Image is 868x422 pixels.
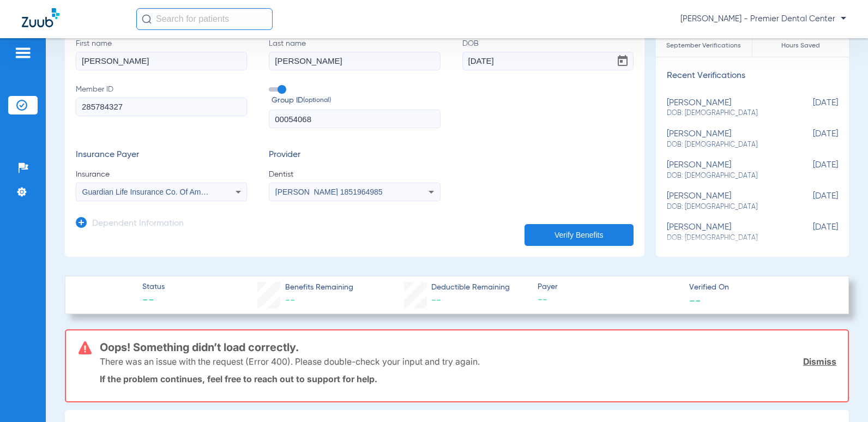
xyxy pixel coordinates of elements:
span: Payer [538,281,680,293]
input: DOBOpen calendar [462,52,634,70]
span: [DATE] [783,160,838,180]
span: Guardian Life Insurance Co. Of America [82,188,218,196]
span: -- [431,296,441,305]
span: Benefits Remaining [285,282,353,293]
h3: Recent Verifications [656,71,849,82]
span: Deductible Remaining [431,282,510,293]
label: First name [76,38,247,70]
div: [PERSON_NAME] [667,129,783,149]
div: [PERSON_NAME] [667,98,783,118]
span: [PERSON_NAME] 1851964985 [275,188,383,196]
span: [PERSON_NAME] - Premier Dental Center [680,14,846,25]
span: -- [142,293,165,309]
span: [DATE] [783,222,838,243]
label: DOB [462,38,634,70]
img: error-icon [79,341,92,354]
span: -- [285,296,295,305]
span: -- [689,294,701,306]
div: [PERSON_NAME] [667,222,783,243]
span: DOB: [DEMOGRAPHIC_DATA] [667,233,783,243]
span: DOB: [DEMOGRAPHIC_DATA] [667,108,783,118]
h3: Oops! Something didn’t load correctly. [100,342,836,353]
span: Insurance [76,169,247,180]
span: DOB: [DEMOGRAPHIC_DATA] [667,202,783,212]
h3: Provider [269,150,440,161]
span: [DATE] [783,191,838,212]
span: DOB: [DEMOGRAPHIC_DATA] [667,140,783,150]
span: [DATE] [783,98,838,118]
input: Last name [269,52,440,70]
input: Member ID [76,98,247,116]
input: Search for patients [136,8,273,30]
p: There was an issue with the request (Error 400). Please double-check your input and try again. [100,356,480,367]
div: [PERSON_NAME] [667,160,783,180]
img: Zuub Logo [22,8,59,27]
span: -- [538,293,680,307]
span: Dentist [269,169,440,180]
input: First name [76,52,247,70]
h3: Dependent Information [92,219,184,230]
img: hamburger-icon [14,46,32,59]
span: September Verifications [656,40,752,51]
button: Verify Benefits [525,224,634,246]
small: (optional) [303,95,331,106]
span: Group ID [272,95,440,106]
span: [DATE] [783,129,838,149]
img: Search Icon [142,14,152,24]
span: Verified On [689,282,831,293]
p: If the problem continues, feel free to reach out to support for help. [100,373,836,384]
div: [PERSON_NAME] [667,191,783,212]
span: Status [142,281,165,293]
label: Last name [269,38,440,70]
span: Hours Saved [752,40,849,51]
label: Member ID [76,84,247,129]
a: Dismiss [803,356,836,367]
span: DOB: [DEMOGRAPHIC_DATA] [667,171,783,181]
button: Open calendar [612,50,634,72]
h3: Insurance Payer [76,150,247,161]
